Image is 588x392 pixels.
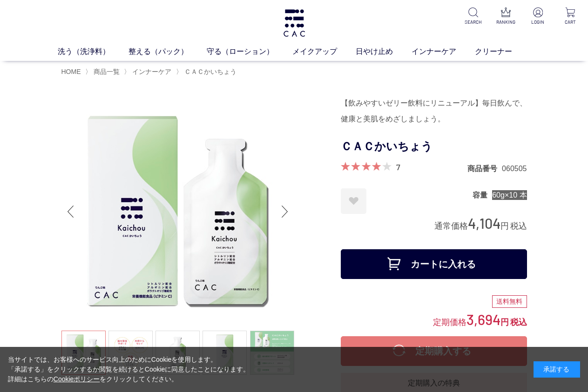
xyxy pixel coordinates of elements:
a: ＣＡＣかいちょう [182,68,237,75]
a: 整える（パック） [128,46,207,57]
a: 商品一覧 [92,68,120,75]
dt: 商品番号 [467,164,502,173]
a: お気に入りに登録する [341,188,366,214]
h1: ＣＡＣかいちょう [341,136,527,157]
span: 定期価格 [433,317,466,327]
div: 承諾する [534,361,580,378]
p: RANKING [495,19,516,26]
button: カートに入れる [341,249,527,279]
a: インナーケア [130,68,171,75]
span: ＣＡＣかいちょう [184,68,237,75]
a: HOME [61,68,81,75]
span: 円 [500,221,509,231]
a: 洗う（洗浄料） [58,46,128,57]
div: 当サイトでは、お客様へのサービス向上のためにCookieを使用します。 「承諾する」をクリックするか閲覧を続けるとCookieに同意したことになります。 詳細はこちらの をクリックしてください。 [8,355,250,384]
dt: 容量 [473,190,492,200]
a: 7 [396,162,400,172]
dd: 60g×10 本 [492,190,527,200]
span: 税込 [510,221,527,231]
li: 〉 [124,67,174,76]
a: LOGIN [527,7,548,26]
li: 〉 [176,67,239,76]
span: 円 [500,318,509,327]
span: インナーケア [132,68,171,75]
p: CART [560,19,581,26]
dd: 060505 [502,164,527,173]
button: 定期購入する [341,336,527,366]
a: CART [560,7,581,26]
img: ＣＡＣかいちょう [61,95,294,328]
span: 税込 [510,318,527,327]
a: RANKING [495,7,516,26]
span: 通常価格 [434,221,468,231]
a: クリーナー [475,46,531,57]
span: 商品一覧 [94,68,120,75]
a: インナーケア [412,46,475,57]
div: 【飲みやすいゼリー飲料にリニューアル】毎日飲んで、健康と美肌をめざしましょう。 [341,95,527,127]
span: 3,694 [466,311,500,328]
p: SEARCH [463,19,483,26]
a: 守る（ローション） [207,46,292,57]
div: 送料無料 [492,295,527,308]
a: Cookieポリシー [54,375,100,383]
a: SEARCH [463,7,483,26]
a: メイクアップ [292,46,356,57]
img: logo [282,9,306,37]
div: Next slide [276,193,294,230]
div: Previous slide [61,193,80,230]
span: 4,104 [468,214,500,232]
a: 日やけ止め [356,46,412,57]
p: LOGIN [527,19,548,26]
li: 〉 [85,67,122,76]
